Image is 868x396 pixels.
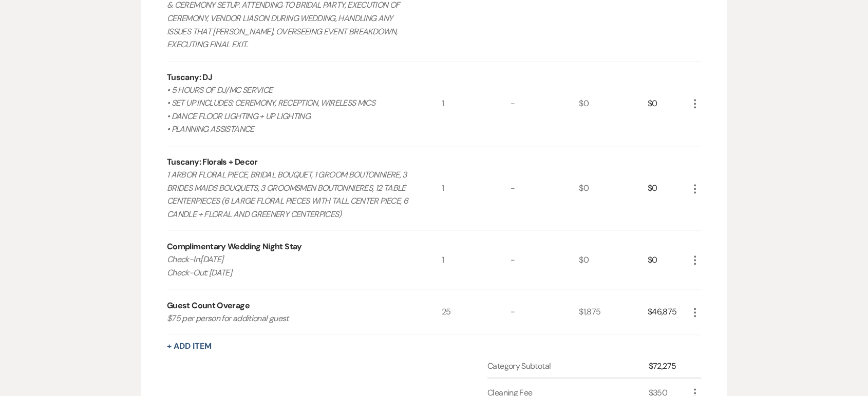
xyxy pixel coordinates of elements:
div: $0 [579,146,648,230]
div: $0 [648,62,689,146]
div: 1 [442,231,511,289]
button: + Add Item [167,342,212,350]
p: $75 per person for additional guest [167,312,414,325]
div: - [510,146,579,230]
div: - [510,290,579,335]
div: - [510,231,579,289]
p: • 5 HOURS OF DJ/MC SERVICE • SET UP INCLUDES: CEREMONY, RECEPTION, WIRELESS MICS • DANCE FLOOR LI... [167,84,414,136]
div: Category Subtotal [487,360,649,372]
div: $0 [579,231,648,289]
p: Check-In:[DATE] Check-Out: [DATE] [167,253,414,279]
div: $0 [648,146,689,230]
div: 25 [442,290,511,335]
div: Guest Count Overage [167,300,250,312]
div: Tuscany: DJ [167,71,212,84]
div: Complimentary Wedding Night Stay [167,241,302,253]
div: $46,875 [648,290,689,335]
p: 1 ARBOR FLORAL PIECE, BRIDAL BOUQUET, 1 GROOM BOUTONNIERE, 3 BRIDES MAIDS BOUQUETS, 3 GROOMSMEN B... [167,168,414,221]
div: 1 [442,146,511,230]
div: 1 [442,62,511,146]
div: - [510,62,579,146]
div: $1,875 [579,290,648,335]
div: $0 [579,62,648,146]
div: $72,275 [649,360,689,372]
div: Tuscany: Florals + Decor [167,156,258,168]
div: $0 [648,231,689,289]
